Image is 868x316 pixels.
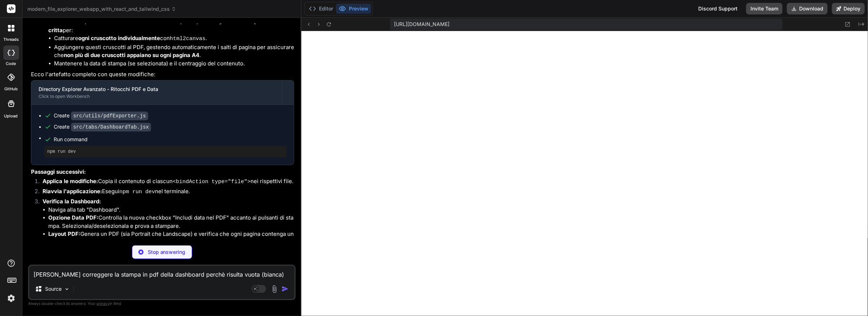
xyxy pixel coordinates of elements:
span: [URL][DOMAIN_NAME] [394,21,450,28]
div: Click to open Workbench [39,94,275,99]
img: settings [5,292,17,304]
strong: ogni cruscotto individualmente [78,35,160,42]
button: Preview [336,4,371,14]
strong: Layout PDF: [48,230,80,237]
li: Catturare con . [54,34,294,43]
pre: npm run dev [47,149,284,155]
strong: Opzione Data PDF: [48,214,98,221]
li: Mantenere la data di stampa (se selezionata) e il centraggio del contenuto. [54,60,294,68]
label: threads [3,36,19,43]
label: GitHub [4,86,18,92]
div: Directory Explorer Avanzato - Ritocchi PDF e Data [39,86,275,93]
code: npm run dev [119,189,155,195]
code: src/utils/pdfExporter.js [71,112,148,120]
p: Stop answering [148,248,186,256]
div: Create [54,123,151,131]
img: icon [282,285,289,293]
div: Create [54,112,148,120]
li: Genera un PDF (sia Portrait che Landscape) e verifica che ogni pagina contenga un massimo di due ... [48,230,294,246]
li: Naviga alla tab "Dashboard". [48,206,294,214]
button: Deploy [832,3,865,14]
li: La funzione in è stata per: [48,17,294,68]
code: <bindAction type="file"> [173,179,251,185]
div: Discord Support [694,3,742,14]
label: Upload [4,113,18,119]
li: Esegui nel terminale. [37,187,294,198]
strong: Riavvia l'applicazione: [43,188,102,195]
iframe: Preview [301,31,868,316]
img: Pick Models [64,286,70,292]
strong: completamente riscritta [48,18,292,34]
strong: Verifica la Dashboard: [43,198,101,205]
p: Source [45,285,62,293]
label: code [6,61,16,67]
li: Copia il contenuto di ciascun nei rispettivi file. [37,177,294,187]
code: html2canvas [170,36,205,42]
span: Run command [54,136,287,143]
span: modern_file_explorer_webapp_with_react_and_tailwind_css [27,5,176,13]
button: Directory Explorer Avanzato - Ritocchi PDF e DataClick to open Workbench [31,81,282,104]
p: Ecco l'artefatto completo con queste modifiche: [31,70,294,79]
strong: non più di due cruscotti appaiano su ogni pagina A4 [64,52,199,59]
button: Download [787,3,828,14]
strong: Applica le modifiche: [43,178,98,185]
li: Aggiungere questi cruscotti al PDF, gestendo automaticamente i salti di pagina per assicurare che . [54,43,294,60]
li: Controlla la nuova checkbox "Includi data nel PDF" accanto ai pulsanti di stampa. Selezionala/des... [48,214,294,230]
code: src/tabs/DashboardTab.jsx [71,123,151,131]
img: attachment [270,285,279,293]
button: Invite Team [746,3,783,14]
strong: Passaggi successivi: [31,168,86,175]
button: Editor [306,4,336,14]
p: Always double-check its answers. Your in Bind [28,300,296,307]
span: privacy [97,301,110,306]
